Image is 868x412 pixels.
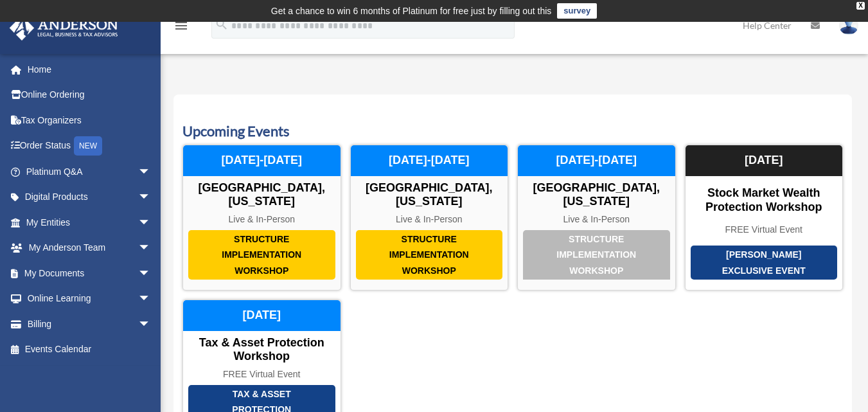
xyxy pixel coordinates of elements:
div: FREE Virtual Event [183,369,341,380]
a: [PERSON_NAME] Exclusive Event Stock Market Wealth Protection Workshop FREE Virtual Event [DATE] [685,145,844,291]
a: My Documentsarrow_drop_down [9,260,170,286]
div: Live & In-Person [518,214,675,225]
a: Tax Organizers [9,107,170,133]
span: arrow_drop_down [138,159,164,185]
span: arrow_drop_down [138,311,164,337]
a: Platinum Q&Aarrow_drop_down [9,159,170,184]
div: Stock Market Wealth Protection Workshop [686,186,843,214]
a: menu [173,22,189,33]
a: Online Ordering [9,82,170,108]
div: Live & In-Person [183,214,341,225]
div: [DATE] [183,300,341,331]
span: arrow_drop_down [138,286,164,312]
a: Home [9,57,170,82]
div: [DATE]-[DATE] [183,145,341,176]
a: Order StatusNEW [9,133,170,159]
div: [DATE] [686,145,843,176]
div: [PERSON_NAME] Exclusive Event [691,246,838,280]
a: Events Calendar [9,337,164,363]
i: menu [173,18,189,33]
a: Online Learningarrow_drop_down [9,286,170,312]
span: arrow_drop_down [138,210,164,236]
a: Billingarrow_drop_down [9,311,170,337]
a: Structure Implementation Workshop [GEOGRAPHIC_DATA], [US_STATE] Live & In-Person [DATE]-[DATE] [182,145,341,291]
div: Tax & Asset Protection Workshop [183,336,341,364]
div: [DATE]-[DATE] [518,145,675,176]
div: [GEOGRAPHIC_DATA], [US_STATE] [183,181,341,209]
div: Get a chance to win 6 months of Platinum for free just by filling out this [271,3,552,19]
a: Structure Implementation Workshop [GEOGRAPHIC_DATA], [US_STATE] Live & In-Person [DATE]-[DATE] [517,145,676,291]
div: FREE Virtual Event [686,224,843,235]
div: Live & In-Person [351,214,508,225]
div: [GEOGRAPHIC_DATA], [US_STATE] [351,181,508,209]
div: Structure Implementation Workshop [523,230,670,280]
a: Digital Productsarrow_drop_down [9,184,170,210]
i: search [215,17,229,31]
a: survey [557,3,597,19]
div: [DATE]-[DATE] [351,145,508,176]
div: Structure Implementation Workshop [356,230,503,280]
img: Anderson Advisors Platinum Portal [6,15,122,40]
span: arrow_drop_down [138,260,164,287]
h3: Upcoming Events [182,121,843,141]
img: User Pic [839,16,858,35]
a: My Entitiesarrow_drop_down [9,210,170,235]
span: arrow_drop_down [138,235,164,262]
div: Structure Implementation Workshop [188,230,335,280]
div: NEW [74,136,102,156]
div: [GEOGRAPHIC_DATA], [US_STATE] [518,181,675,209]
a: Structure Implementation Workshop [GEOGRAPHIC_DATA], [US_STATE] Live & In-Person [DATE]-[DATE] [350,145,509,291]
div: close [856,2,865,10]
a: My Anderson Teamarrow_drop_down [9,235,170,261]
span: arrow_drop_down [138,184,164,211]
